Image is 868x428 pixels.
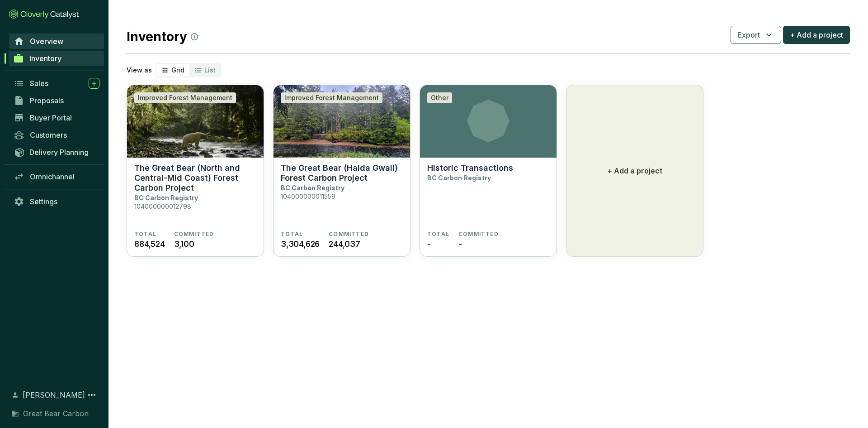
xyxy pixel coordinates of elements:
span: - [458,238,462,250]
a: Buyer Portal [9,110,104,125]
a: Customers [9,127,104,143]
span: [PERSON_NAME] [23,390,85,400]
span: Export [737,29,760,40]
a: Proposals [9,93,104,108]
span: COMMITTED [329,231,369,238]
a: Overview [9,34,104,49]
p: The Great Bear (North and Central-Mid Coast) Forest Carbon Project [134,163,256,193]
h2: Inventory [127,27,198,46]
p: 104000000012798 [134,202,191,210]
span: Grid [171,66,184,74]
span: Customers [30,130,67,139]
span: 884,524 [134,238,165,250]
a: Inventory [9,51,104,66]
span: 3,100 [174,238,194,250]
a: Delivery Planning [9,144,104,159]
div: segmented control [156,63,222,77]
span: Proposals [30,96,64,105]
a: Settings [9,194,104,209]
p: BC Carbon Registry [134,194,198,202]
p: BC Carbon Registry [427,174,491,182]
button: + Add a project [566,85,703,257]
a: Sales [9,76,104,91]
p: The Great Bear (Haida Gwaii) Forest Carbon Project [281,163,403,183]
div: Improved Forest Management [281,92,382,103]
a: Omnichannel [9,169,104,184]
a: The Great Bear (Haida Gwaii) Forest Carbon ProjectImproved Forest ManagementThe Great Bear (Haida... [273,85,410,257]
span: Settings [30,197,57,206]
img: The Great Bear (North and Central-Mid Coast) Forest Carbon Project [127,85,264,158]
span: COMMITTED [174,231,214,238]
span: Omnichannel [30,172,75,181]
p: BC Carbon Registry [281,184,344,192]
span: - [427,238,431,250]
div: Other [427,92,452,103]
span: + Add a project [790,29,843,40]
a: The Great Bear (North and Central-Mid Coast) Forest Carbon ProjectImproved Forest ManagementThe G... [127,85,264,257]
p: 104000000011559 [281,192,335,200]
p: + Add a project [608,165,662,176]
span: TOTAL [427,231,449,238]
span: COMMITTED [458,231,499,238]
a: OtherHistoric TransactionsBC Carbon RegistryTOTAL-COMMITTED- [420,85,557,257]
span: Great Bear Carbon [23,408,89,419]
span: Inventory [29,54,61,63]
button: + Add a project [783,26,850,44]
img: The Great Bear (Haida Gwaii) Forest Carbon Project [274,85,410,158]
p: View as [127,66,152,75]
p: Historic Transactions [427,163,513,173]
span: TOTAL [281,231,303,238]
div: Improved Forest Management [134,92,236,103]
span: TOTAL [134,231,156,238]
span: List [204,66,216,74]
span: 244,037 [329,238,360,250]
span: Overview [30,37,63,46]
span: Buyer Portal [30,113,72,122]
span: Delivery Planning [29,148,89,157]
button: Export [731,26,781,44]
span: Sales [30,79,48,88]
span: 3,304,626 [281,238,320,250]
